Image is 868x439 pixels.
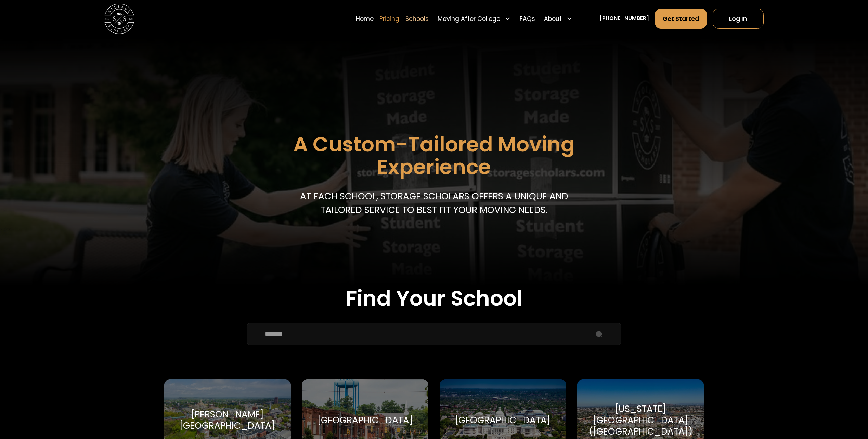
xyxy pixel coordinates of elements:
div: [PERSON_NAME][GEOGRAPHIC_DATA] [173,409,282,431]
div: Moving After College [435,8,514,29]
div: [US_STATE][GEOGRAPHIC_DATA] ([GEOGRAPHIC_DATA]) [586,403,695,437]
p: At each school, storage scholars offers a unique and tailored service to best fit your Moving needs. [297,189,571,216]
a: Log In [713,9,764,29]
div: About [544,14,562,23]
a: Schools [405,8,429,29]
h1: A Custom-Tailored Moving Experience [254,133,614,178]
a: FAQs [520,8,535,29]
h2: Find Your School [164,286,704,311]
a: [PHONE_NUMBER] [599,15,649,23]
div: [GEOGRAPHIC_DATA] [455,415,550,426]
div: About [541,8,575,29]
div: Moving After College [438,14,500,23]
a: Home [356,8,374,29]
div: [GEOGRAPHIC_DATA] [318,415,413,426]
a: Get Started [655,9,707,29]
img: Storage Scholars main logo [104,4,134,34]
a: Pricing [379,8,399,29]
